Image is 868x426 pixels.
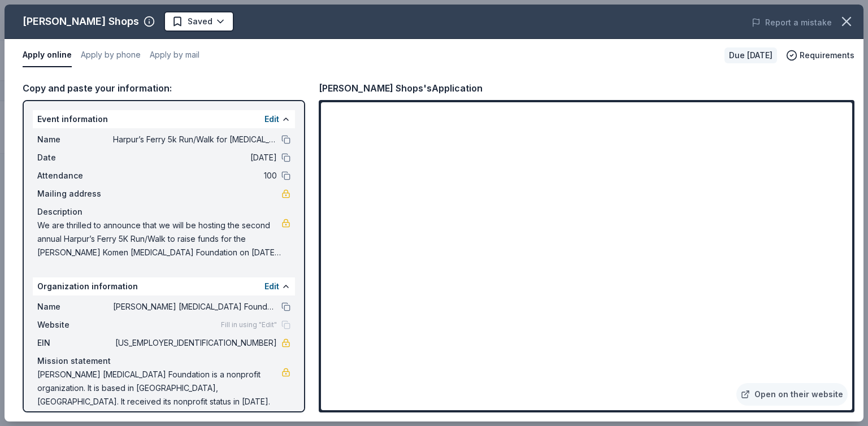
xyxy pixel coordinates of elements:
[23,44,72,67] button: Apply online
[81,44,141,67] button: Apply by phone
[37,368,281,408] span: [PERSON_NAME] [MEDICAL_DATA] Foundation is a nonprofit organization. It is based in [GEOGRAPHIC_D...
[37,151,113,164] span: Date
[37,205,290,219] div: Description
[736,383,848,406] a: Open on their website
[264,112,279,126] button: Edit
[221,320,277,329] span: Fill in using "Edit"
[724,47,777,63] div: Due [DATE]
[37,133,113,146] span: Name
[113,133,277,146] span: Harpur’s Ferry 5k Run/Walk for [MEDICAL_DATA]
[23,81,305,95] div: Copy and paste your information:
[23,12,139,31] div: [PERSON_NAME] Shops
[113,169,277,182] span: 100
[264,280,279,293] button: Edit
[164,11,234,32] button: Saved
[113,151,277,164] span: [DATE]
[33,110,295,128] div: Event information
[113,300,277,314] span: [PERSON_NAME] [MEDICAL_DATA] Foundation
[37,354,290,368] div: Mission statement
[37,219,281,259] span: We are thrilled to announce that we will be hosting the second annual Harpur’s Ferry 5K Run/Walk ...
[37,336,113,350] span: EIN
[800,49,854,62] span: Requirements
[319,81,483,95] div: [PERSON_NAME] Shops's Application
[786,49,854,62] button: Requirements
[113,336,277,350] span: [US_EMPLOYER_IDENTIFICATION_NUMBER]
[37,318,113,332] span: Website
[188,15,212,28] span: Saved
[37,300,113,314] span: Name
[752,16,832,29] button: Report a mistake
[37,187,113,201] span: Mailing address
[150,44,199,67] button: Apply by mail
[33,277,295,295] div: Organization information
[37,169,113,182] span: Attendance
